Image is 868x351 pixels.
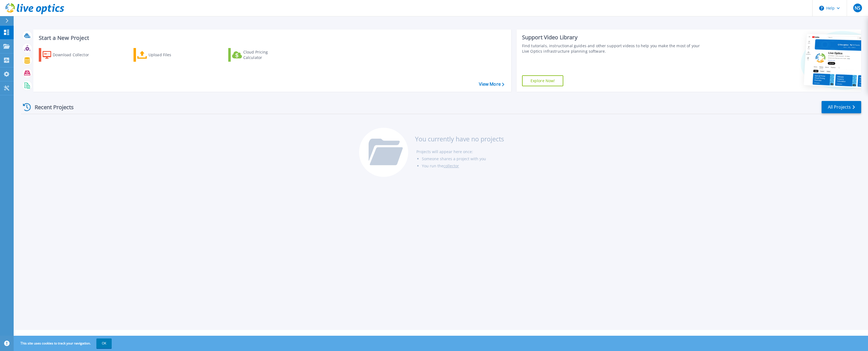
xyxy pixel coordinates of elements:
[479,82,504,87] a: View More
[39,35,504,41] h3: Start a New Project
[134,48,194,62] a: Upload Files
[522,34,702,41] div: Support Video Library
[522,43,702,54] div: Find tutorials, instructional guides and other support videos to help you make the most of your L...
[522,75,564,86] a: Explore Now!
[21,100,81,114] div: Recent Projects
[15,338,112,348] span: This site uses cookies to track your navigation.
[228,48,289,62] a: Cloud Pricing Calculator
[39,48,100,62] a: Download Collector
[422,162,504,169] li: You run the
[416,148,504,155] li: Projects will appear here once:
[96,338,112,348] button: OK
[855,6,860,10] span: NS
[149,49,192,60] div: Upload Files
[443,163,459,168] a: collector
[422,155,504,162] li: Someone shares a project with you
[822,101,861,113] a: All Projects
[53,49,96,60] div: Download Collector
[243,49,287,60] div: Cloud Pricing Calculator
[415,136,504,142] h3: You currently have no projects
